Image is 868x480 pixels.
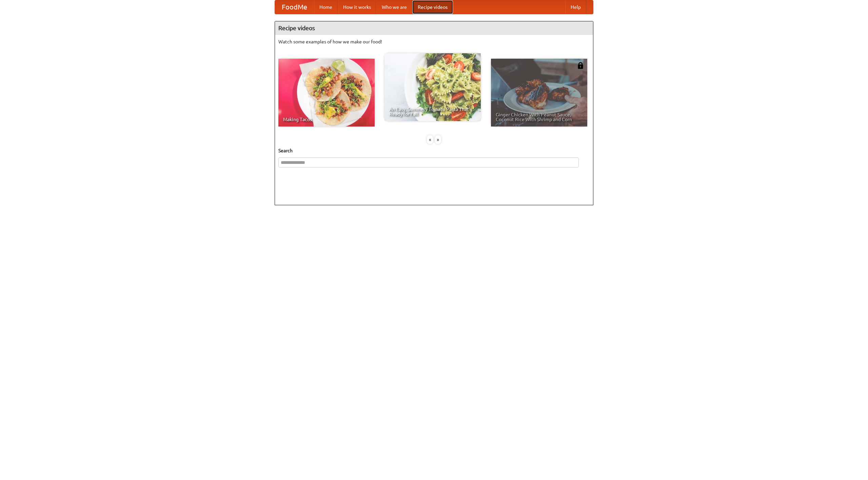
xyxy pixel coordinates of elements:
div: » [435,135,441,144]
a: An Easy, Summery Tomato Pasta That's Ready for Fall [384,53,481,121]
a: How it works [338,0,376,14]
img: 483408.png [577,62,584,69]
span: An Easy, Summery Tomato Pasta That's Ready for Fall [389,107,476,116]
p: Watch some examples of how we make our food! [278,38,590,45]
a: Who we are [376,0,412,14]
a: Making Tacos [278,59,375,127]
a: Recipe videos [412,0,453,14]
span: Making Tacos [283,117,370,122]
div: « [427,135,433,144]
a: Help [565,0,586,14]
a: FoodMe [275,0,314,14]
h4: Recipe videos [275,21,593,35]
h5: Search [278,147,590,154]
a: Home [314,0,338,14]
